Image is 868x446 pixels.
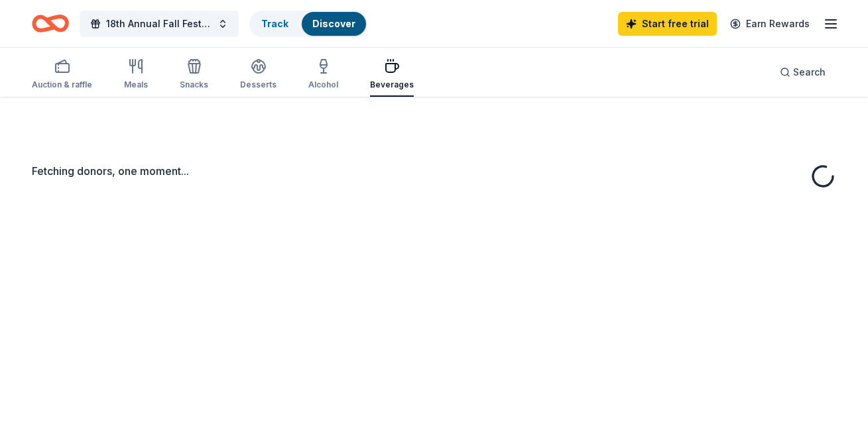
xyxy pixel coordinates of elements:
a: Start free trial [618,12,717,36]
button: Snacks [180,53,208,97]
button: Alcohol [308,53,338,97]
span: Search [793,64,826,80]
a: Track [261,18,288,29]
div: Desserts [240,80,277,90]
div: Beverages [370,80,414,90]
button: TrackDiscover [249,11,367,37]
button: Search [769,59,836,85]
span: 18th Annual Fall Festival [106,16,212,32]
div: Fetching donors, one moment... [32,163,836,179]
button: Meals [124,53,148,97]
button: Beverages [370,53,414,97]
a: Discover [312,18,355,29]
button: 18th Annual Fall Festival [80,11,239,37]
div: Auction & raffle [32,80,92,90]
a: Home [32,8,69,39]
div: Snacks [180,80,208,90]
div: Alcohol [308,80,338,90]
a: Earn Rewards [722,12,818,36]
button: Desserts [240,53,277,97]
div: Meals [124,80,148,90]
button: Auction & raffle [32,53,92,97]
